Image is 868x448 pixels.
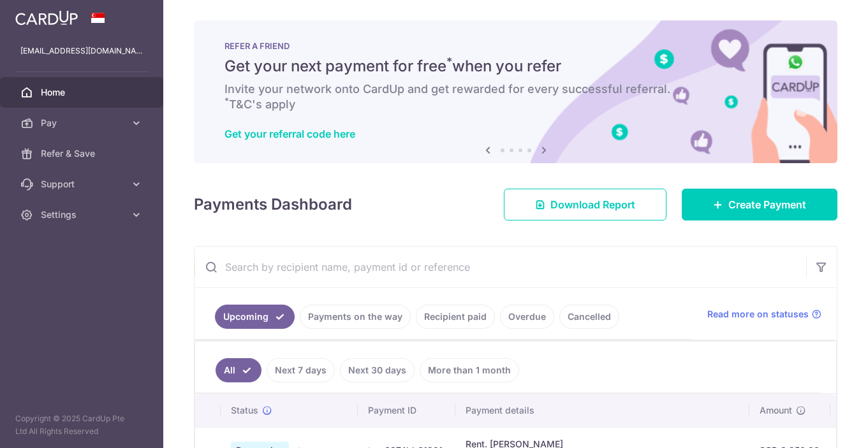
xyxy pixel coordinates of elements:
a: Download Report [504,189,666,220]
span: Create Payment [728,197,806,212]
span: Refer & Save [41,147,125,160]
a: Payments on the way [300,305,411,329]
input: Search by recipient name, payment id or reference [195,247,806,287]
h4: Payments Dashboard [194,193,352,216]
h6: Invite your network onto CardUp and get rewarded for every successful referral. T&C's apply [224,82,807,112]
th: Payment details [455,394,749,427]
p: [EMAIL_ADDRESS][DOMAIN_NAME] [20,45,143,57]
span: Pay [41,117,125,129]
span: Status [231,404,258,417]
a: Upcoming [215,305,295,329]
span: Download Report [550,197,635,212]
th: Payment ID [358,394,455,427]
span: Amount [760,404,792,417]
a: Read more on statuses [707,308,821,321]
a: All [216,358,261,382]
h5: Get your next payment for free when you refer [224,56,807,76]
span: Support [41,178,125,191]
a: More than 1 month [420,358,519,382]
img: RAF banner [194,20,837,163]
a: Create Payment [682,189,837,220]
span: Read more on statuses [707,308,809,321]
a: Recipient paid [416,305,495,329]
a: Next 30 days [340,358,415,382]
p: REFER A FRIEND [224,41,807,51]
img: CardUp [15,10,78,25]
iframe: Opens a widget where you can find more information [786,410,855,442]
span: Settings [41,208,125,221]
a: Get your referral code here [224,127,355,140]
a: Next 7 days [267,358,335,382]
span: Home [41,86,125,99]
a: Overdue [500,305,554,329]
a: Cancelled [559,305,619,329]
